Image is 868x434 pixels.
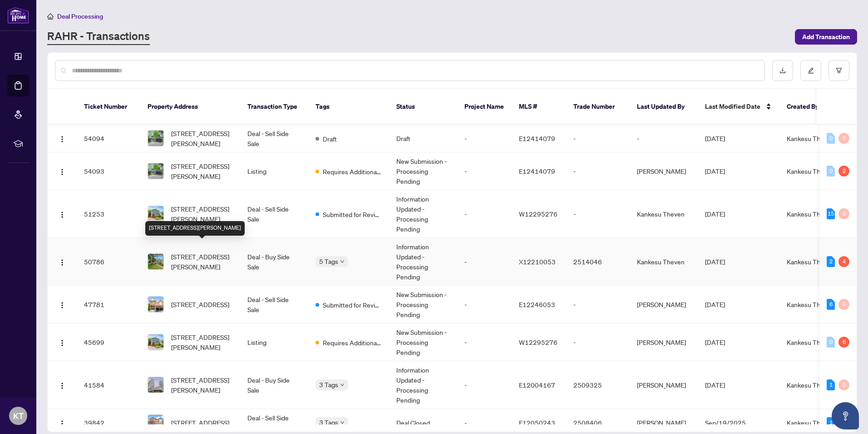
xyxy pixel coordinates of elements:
[340,383,345,387] span: down
[705,101,760,111] span: Last Modified Date
[698,89,779,125] th: Last Modified Date
[566,286,630,323] td: -
[59,302,66,309] img: Logo
[319,379,338,390] span: 3 Tags
[323,300,382,310] span: Submitted for Review
[457,125,512,152] td: -
[57,12,103,20] span: Deal Processing
[148,254,163,269] img: thumbnail-img
[59,168,66,176] img: Logo
[389,238,457,286] td: Information Updated - Processing Pending
[800,60,821,81] button: edit
[171,418,229,428] span: [STREET_ADDRESS]
[389,152,457,190] td: New Submission - Processing Pending
[77,190,140,238] td: 51253
[308,89,389,125] th: Tags
[77,89,140,125] th: Ticket Number
[55,164,69,178] button: Logo
[838,379,849,390] div: 0
[827,208,835,219] div: 15
[827,133,835,144] div: 0
[630,125,698,152] td: -
[55,378,69,392] button: Logo
[566,190,630,238] td: -
[827,256,835,267] div: 2
[340,259,345,264] span: down
[77,323,140,361] td: 45699
[838,337,849,348] div: 6
[705,257,725,266] span: [DATE]
[827,417,835,428] div: 1
[787,167,834,175] span: Kankesu Theven
[55,254,69,269] button: Logo
[240,89,308,125] th: Transaction Type
[787,419,834,427] span: Kankesu Theven
[566,361,630,409] td: 2509325
[787,134,834,142] span: Kankesu Theven
[59,382,66,389] img: Logo
[787,210,834,218] span: Kankesu Theven
[55,415,69,430] button: Logo
[457,361,512,409] td: -
[171,128,233,148] span: [STREET_ADDRESS][PERSON_NAME]
[827,379,835,390] div: 1
[171,332,233,352] span: [STREET_ADDRESS][PERSON_NAME]
[630,361,698,409] td: [PERSON_NAME]
[77,238,140,286] td: 50786
[148,297,163,312] img: thumbnail-img
[630,89,698,125] th: Last Updated By
[240,125,308,152] td: Deal - Sell Side Sale
[389,125,457,152] td: Draft
[77,286,140,323] td: 47781
[171,161,233,181] span: [STREET_ADDRESS][PERSON_NAME]
[59,136,66,143] img: Logo
[389,361,457,409] td: Information Updated - Processing Pending
[787,381,834,389] span: Kankesu Theven
[838,133,849,144] div: 0
[772,60,793,81] button: download
[787,257,834,266] span: Kankesu Theven
[13,409,24,422] span: KT
[323,338,382,348] span: Requires Additional Docs
[705,300,725,308] span: [DATE]
[55,297,69,312] button: Logo
[59,211,66,218] img: Logo
[779,67,786,74] span: download
[795,29,857,45] button: Add Transaction
[171,299,229,309] span: [STREET_ADDRESS]
[457,238,512,286] td: -
[145,221,245,236] div: [STREET_ADDRESS][PERSON_NAME]
[630,323,698,361] td: [PERSON_NAME]
[319,417,338,428] span: 3 Tags
[457,152,512,190] td: -
[457,286,512,323] td: -
[566,125,630,152] td: -
[705,381,725,389] span: [DATE]
[838,208,849,219] div: 0
[838,256,849,267] div: 4
[519,300,555,308] span: E12246053
[240,152,308,190] td: Listing
[838,166,849,177] div: 2
[389,190,457,238] td: Information Updated - Processing Pending
[630,152,698,190] td: [PERSON_NAME]
[77,125,140,152] td: 54094
[323,167,382,177] span: Requires Additional Docs
[47,13,54,20] span: home
[519,257,556,266] span: X12210053
[566,238,630,286] td: 2514046
[457,190,512,238] td: -
[566,323,630,361] td: -
[77,361,140,409] td: 41584
[808,67,814,74] span: edit
[779,89,834,125] th: Created By
[148,377,163,393] img: thumbnail-img
[171,252,233,272] span: [STREET_ADDRESS][PERSON_NAME]
[148,206,163,222] img: thumbnail-img
[519,134,555,142] span: E12414079
[148,334,163,350] img: thumbnail-img
[519,338,557,346] span: W12295276
[59,339,66,347] img: Logo
[787,338,834,346] span: Kankesu Theven
[827,299,835,310] div: 6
